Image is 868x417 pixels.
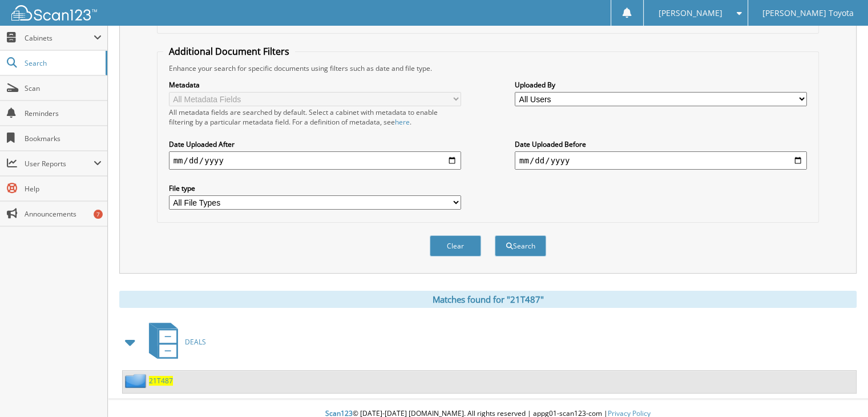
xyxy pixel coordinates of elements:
[169,139,461,149] label: Date Uploaded After
[149,376,173,386] a: 21T487
[25,184,102,194] span: Help
[169,107,461,127] div: All metadata fields are searched by default. Select a cabinet with metadata to enable filtering b...
[811,362,868,417] iframe: Chat Widget
[515,151,807,170] input: end
[142,319,206,364] a: DEALS
[395,117,410,127] a: here
[169,80,461,90] label: Metadata
[25,209,102,219] span: Announcements
[25,109,102,118] span: Reminders
[169,151,461,170] input: start
[185,337,206,347] span: DEALS
[25,58,100,68] span: Search
[119,291,857,308] div: Matches found for "21T487"
[25,33,94,43] span: Cabinets
[169,183,461,193] label: File type
[515,139,807,149] label: Date Uploaded Before
[163,63,813,73] div: Enhance your search for specific documents using filters such as date and file type.
[762,10,854,17] span: [PERSON_NAME] Toyota
[125,374,149,388] img: folder2.png
[515,80,807,90] label: Uploaded By
[11,5,97,21] img: scan123-logo-white.svg
[25,159,94,169] span: User Reports
[25,134,102,143] span: Bookmarks
[495,235,546,256] button: Search
[25,83,102,93] span: Scan
[163,45,295,58] legend: Additional Document Filters
[94,210,103,219] div: 7
[430,235,481,256] button: Clear
[658,10,722,17] span: [PERSON_NAME]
